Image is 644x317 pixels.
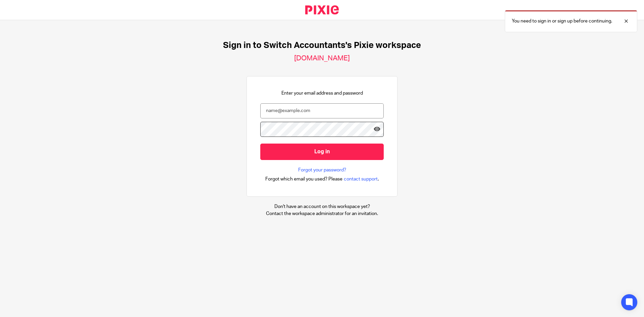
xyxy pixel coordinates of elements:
[294,54,350,63] h2: [DOMAIN_NAME]
[281,90,363,97] p: Enter your email address and password
[266,203,378,210] p: Don't have an account on this workspace yet?
[260,144,384,160] input: Log in
[266,210,378,217] p: Contact the workspace administrator for an invitation.
[223,40,421,51] h1: Sign in to Switch Accountants's Pixie workspace
[265,176,342,182] span: Forgot which email you used? Please
[344,176,378,182] span: contact support
[260,103,384,118] input: name@example.com
[298,167,346,173] a: Forgot your password?
[265,175,379,183] div: .
[512,18,612,24] p: You need to sign in or sign up before continuing.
